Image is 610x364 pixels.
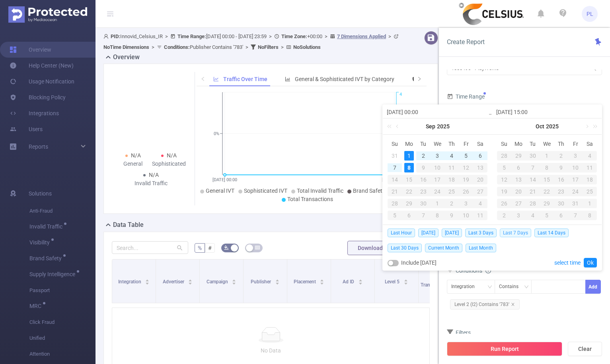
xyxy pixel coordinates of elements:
div: 27 [473,187,487,196]
div: 10 [459,211,473,220]
div: 28 [388,199,402,208]
th: Thu [554,138,568,150]
span: Brand Safety [29,256,64,261]
div: 3 [433,151,442,161]
td: September 29, 2025 [511,150,526,162]
span: Unified [29,330,95,346]
div: 22 [540,187,554,196]
span: General & Sophisticated IVT by Category [295,76,394,82]
span: Tu [416,140,431,147]
div: 27 [511,199,526,208]
td: September 26, 2025 [459,186,473,197]
th: Mon [402,138,416,150]
td: October 3, 2025 [568,150,583,162]
div: 1 [404,151,414,161]
span: We [431,140,445,147]
span: Click Fraud [29,314,95,330]
span: Last 7 Days [500,228,531,237]
td: October 7, 2025 [526,162,540,174]
div: 28 [497,151,511,161]
div: 3 [568,151,583,161]
div: 30 [526,151,540,161]
th: Mon [511,138,526,150]
td: October 13, 2025 [511,174,526,186]
td: October 23, 2025 [554,186,568,197]
div: 1 [583,199,597,208]
div: 19 [497,187,511,196]
span: > [243,44,251,50]
div: 14 [388,175,402,184]
a: Ok [584,258,597,267]
span: Mo [511,140,526,147]
i: icon: bg-colors [224,245,229,250]
td: October 30, 2025 [554,197,568,209]
th: Fri [459,138,473,150]
td: October 25, 2025 [583,186,597,197]
td: September 21, 2025 [388,186,402,197]
div: 11 [444,163,459,172]
th: Thu [444,138,459,150]
td: September 28, 2025 [388,197,402,209]
b: No Filters [258,44,279,50]
i: icon: bar-chart [285,76,290,82]
th: Tue [526,138,540,150]
div: 9 [554,163,568,172]
td: October 22, 2025 [540,186,554,197]
td: October 7, 2025 [416,209,431,221]
div: 8 [431,211,445,220]
b: Time Zone: [281,33,307,39]
td: October 19, 2025 [497,186,511,197]
div: 4 [583,151,597,161]
td: October 9, 2025 [444,209,459,221]
div: 30 [554,199,568,208]
span: Create Report [447,38,485,46]
div: 31 [390,151,400,161]
div: 24 [568,187,583,196]
div: 24 [431,187,445,196]
span: [DATE] [418,228,438,237]
td: September 8, 2025 [402,162,416,174]
div: 6 [402,211,416,220]
span: Last 14 Days [534,228,569,237]
td: November 5, 2025 [540,209,554,221]
span: Sophisticated IVT [244,188,287,194]
span: Brand Safety [353,188,385,194]
a: 2025 [436,118,450,134]
span: Current Month [425,244,462,252]
td: October 6, 2025 [511,162,526,174]
div: 5 [388,211,402,220]
td: September 28, 2025 [497,150,511,162]
input: Start date [387,107,488,117]
span: Last Month [466,244,496,252]
span: Fr [568,140,583,147]
div: 11 [583,163,597,172]
th: Sun [497,138,511,150]
td: August 31, 2025 [388,150,402,162]
h2: Overview [113,52,140,62]
div: 21 [388,187,402,196]
a: Oct [535,118,545,134]
td: November 4, 2025 [526,209,540,221]
b: Time Range: [177,33,206,39]
div: 18 [444,175,459,184]
span: Fr [459,140,473,147]
td: September 16, 2025 [416,174,431,186]
div: 4 [473,199,487,208]
b: PID: [111,33,120,39]
div: 2 [497,211,511,220]
td: September 19, 2025 [459,174,473,186]
span: Visibility [29,240,53,245]
td: October 21, 2025 [526,186,540,197]
span: Conditions [456,267,491,274]
div: 2 [419,151,428,161]
div: 16 [416,175,431,184]
div: 7 [526,163,540,172]
div: Sort [188,278,193,283]
td: October 2, 2025 [444,197,459,209]
span: % [198,245,202,251]
td: October 17, 2025 [568,174,583,186]
div: 3 [459,199,473,208]
td: October 27, 2025 [511,197,526,209]
i: icon: down [524,285,529,290]
span: Tu [526,140,540,147]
